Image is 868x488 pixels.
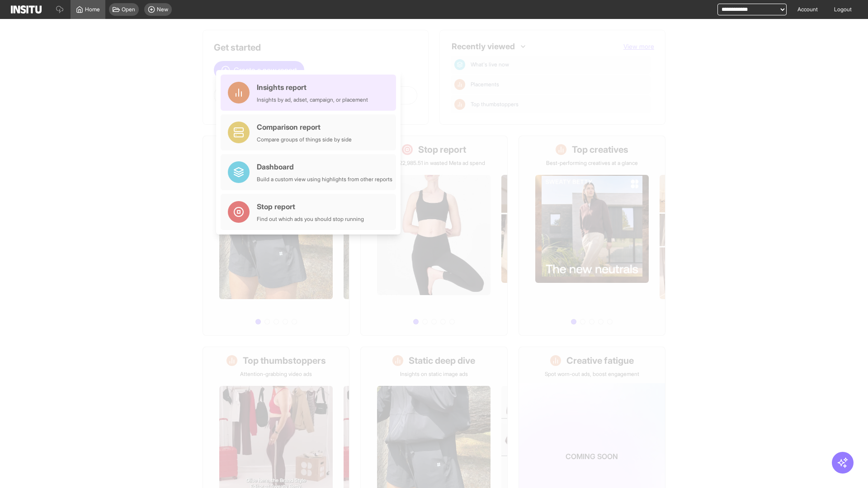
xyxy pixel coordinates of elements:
span: New [157,6,168,13]
div: Insights by ad, adset, campaign, or placement [257,96,368,103]
span: Open [122,6,135,13]
div: Find out which ads you should stop running [257,216,364,223]
span: Home [85,6,100,13]
div: Compare groups of things side by side [257,136,352,143]
div: Build a custom view using highlights from other reports [257,176,392,183]
img: Logo [11,5,42,14]
div: Stop report [257,201,364,212]
div: Insights report [257,82,368,93]
div: Comparison report [257,122,352,132]
div: Dashboard [257,161,392,172]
